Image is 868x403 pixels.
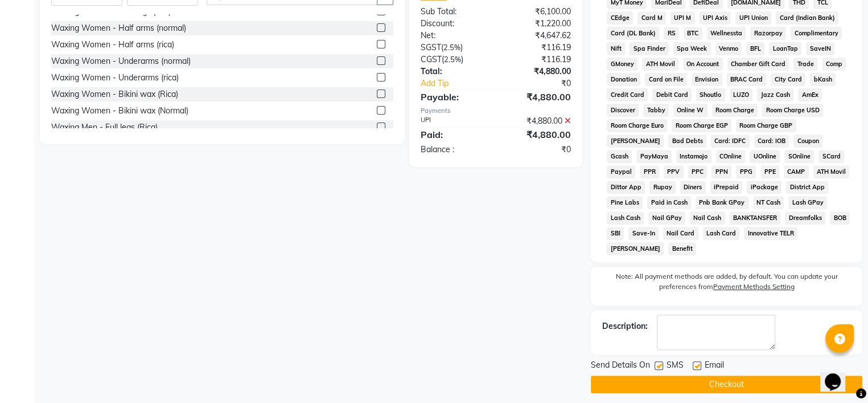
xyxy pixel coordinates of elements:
[667,359,684,373] span: SMS
[412,144,496,156] div: Balance :
[750,27,786,40] span: Razorpay
[813,165,850,178] span: ATH Movil
[730,211,781,225] span: BANKTANSFER
[786,181,828,194] span: District App
[496,128,579,141] div: ₹4,880.00
[711,165,731,178] span: PPN
[51,72,179,84] div: Waxing Women - Underarms (rica)
[663,227,698,240] span: Nail Card
[642,58,678,71] span: ATH Movil
[602,271,851,296] label: Note: All payment methods are added, by default. You can update your preferences from
[421,42,441,52] span: SGST
[703,227,740,240] span: Lash Card
[444,55,461,64] span: 2.5%
[747,181,781,194] span: iPackage
[607,119,667,132] span: Room Charge Euro
[716,150,746,163] span: COnline
[607,211,644,225] span: Lash Cash
[443,43,460,52] span: 2.5%
[412,90,496,104] div: Payable:
[784,165,809,178] span: CAMP
[607,181,645,194] span: Dittor App
[412,6,496,18] div: Sub Total:
[51,121,158,133] div: Waxing Men - Full legs (Rica)
[776,11,838,25] span: Card (Indian Bank)
[696,88,725,101] span: Shoutlo
[806,42,834,55] span: SaveIN
[496,90,579,104] div: ₹4,880.00
[648,211,685,225] span: Nail GPay
[688,165,707,178] span: PPC
[680,181,706,194] span: Diners
[496,30,579,42] div: ₹4,647.62
[51,105,188,117] div: Waxing Women - Bikini wax (Normal)
[744,227,797,240] span: Innovative TELR
[692,73,722,86] span: Envision
[760,165,779,178] span: PPE
[412,42,496,54] div: ( )
[736,165,756,178] span: PPG
[412,128,496,141] div: Paid:
[649,181,676,194] span: Rupay
[496,144,579,156] div: ₹0
[496,115,579,127] div: ₹4,880.00
[51,22,186,34] div: Waxing Women - Half arms (normal)
[683,58,723,71] span: On Account
[607,104,639,117] span: Discover
[496,66,579,78] div: ₹4,880.00
[672,119,731,132] span: Room Charge EGP
[757,88,793,101] span: Jazz Cash
[647,196,691,209] span: Paid in Cash
[700,11,731,25] span: UPI Axis
[607,27,659,40] span: Card (DL Bank)
[607,242,664,255] span: [PERSON_NAME]
[727,73,767,86] span: BRAC Card
[496,18,579,30] div: ₹1,220.00
[607,135,664,148] span: [PERSON_NAME]
[607,11,633,25] span: CEdge
[830,211,850,225] span: BOB
[607,42,625,55] span: Nift
[818,150,844,163] span: SCard
[496,6,579,18] div: ₹6,100.00
[684,27,702,40] span: BTC
[628,227,659,240] span: Save-In
[711,135,750,148] span: Card: IDFC
[412,78,510,89] a: Add Tip
[664,27,679,40] span: RS
[496,54,579,66] div: ₹116.19
[673,42,711,55] span: Spa Week
[591,376,862,393] button: Checkout
[730,88,753,101] span: LUZO
[645,73,687,86] span: Card on File
[421,54,442,64] span: CGST
[607,88,648,101] span: Credit Card
[602,320,648,332] div: Description:
[591,359,650,373] span: Send Details On
[713,282,795,292] label: Payment Methods Setting
[784,150,814,163] span: SOnline
[735,11,771,25] span: UPI Union
[690,211,725,225] span: Nail Cash
[607,58,637,71] span: GMoney
[798,88,822,101] span: AmEx
[412,18,496,30] div: Discount:
[712,104,758,117] span: Room Charge
[746,42,764,55] span: BFL
[785,211,825,225] span: Dreamfolks
[727,58,789,71] span: Chamber Gift Card
[715,42,742,55] span: Venmo
[412,30,496,42] div: Net:
[51,55,191,67] div: Waxing Women - Underarms (normal)
[607,196,643,209] span: Pine Labs
[673,104,707,117] span: Online W
[762,104,823,117] span: Room Charge USD
[607,150,632,163] span: Gcash
[664,165,684,178] span: PPV
[820,357,857,392] iframe: chat widget
[810,73,836,86] span: bKash
[668,135,706,148] span: Bad Debts
[668,242,696,255] span: Benefit
[707,27,746,40] span: Wellnessta
[421,106,571,116] div: Payments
